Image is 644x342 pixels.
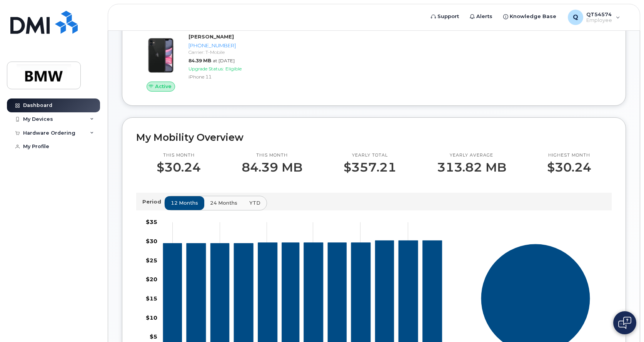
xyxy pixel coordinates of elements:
[146,295,157,302] tspan: $15
[146,219,157,225] tspan: $35
[510,13,556,20] span: Knowledge Base
[155,83,172,90] span: Active
[146,314,157,321] tspan: $10
[142,37,179,74] img: iPhone_11.jpg
[437,13,459,20] span: Support
[189,73,245,80] div: iPhone 11
[464,9,498,24] a: Alerts
[547,160,591,174] p: $30.24
[157,152,201,158] p: This month
[586,11,612,17] span: QT54574
[189,33,234,40] strong: [PERSON_NAME]
[136,33,248,92] a: Active[PERSON_NAME][PHONE_NUMBER]Carrier: T-Mobile84.39 MBat [DATE]Upgrade Status:EligibleiPhone 11
[344,160,396,174] p: $357.21
[210,199,237,207] span: 24 months
[344,152,396,158] p: Yearly total
[425,9,464,24] a: Support
[146,276,157,283] tspan: $20
[437,160,506,174] p: 313.82 MB
[146,257,157,264] tspan: $25
[157,160,201,174] p: $30.24
[142,198,164,205] p: Period
[225,66,242,72] span: Eligible
[189,49,245,55] div: Carrier: T-Mobile
[437,152,506,158] p: Yearly average
[562,10,626,25] div: QT54574
[242,152,302,158] p: This month
[189,66,224,72] span: Upgrade Status:
[136,132,612,143] h2: My Mobility Overview
[249,199,260,207] span: YTD
[573,13,578,22] span: Q
[498,9,562,24] a: Knowledge Base
[189,58,211,63] span: 84.39 MB
[618,317,631,329] img: Open chat
[586,17,612,23] span: Employee
[242,160,302,174] p: 84.39 MB
[476,13,492,20] span: Alerts
[189,42,245,49] div: [PHONE_NUMBER]
[146,237,157,244] tspan: $30
[213,58,235,63] span: at [DATE]
[547,152,591,158] p: Highest month
[150,333,157,340] tspan: $5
